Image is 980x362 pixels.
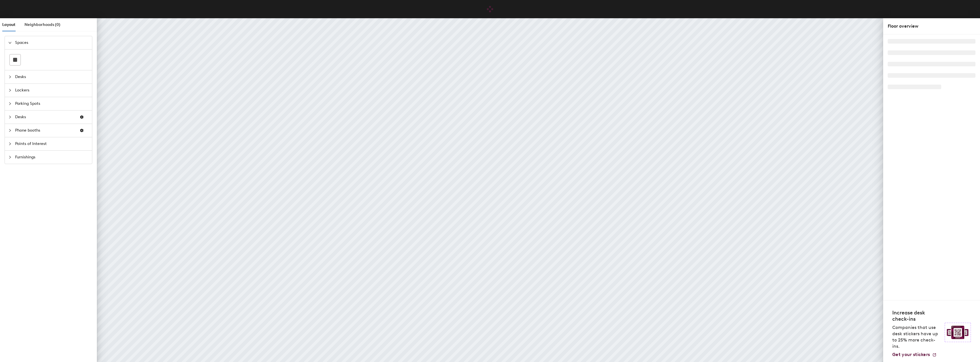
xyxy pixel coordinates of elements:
span: collapsed [8,102,12,105]
span: Desks [15,70,89,83]
span: Phone booths [15,124,75,137]
span: Layout [2,22,15,27]
span: collapsed [8,75,12,79]
p: Companies that use desk stickers have up to 25% more check-ins. [892,324,941,349]
span: Get your stickers [892,352,930,357]
img: Sticker logo [945,323,971,342]
span: Furnishings [15,151,89,164]
span: collapsed [8,129,12,132]
h4: Increase desk check-ins [892,310,941,322]
div: Floor overview [888,23,975,30]
span: Points of Interest [15,137,89,150]
span: collapsed [8,115,12,119]
span: Neighborhoods (0) [24,22,60,27]
span: collapsed [8,142,12,146]
span: collapsed [8,156,12,159]
a: Get your stickers [892,352,937,357]
span: Lockers [15,84,89,97]
span: Parking Spots [15,97,89,110]
span: Desks [15,111,75,124]
span: collapsed [8,89,12,92]
span: Spaces [15,36,89,49]
span: expanded [8,41,12,44]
